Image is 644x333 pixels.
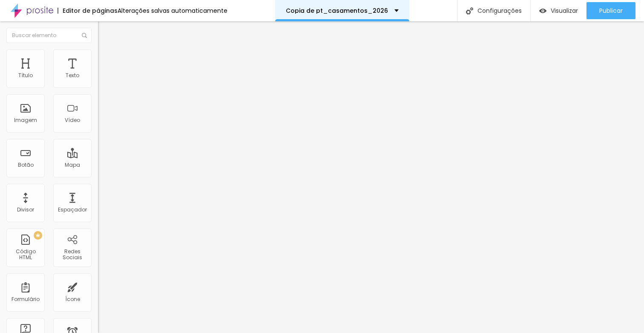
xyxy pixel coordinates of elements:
[65,296,80,302] div: Ícone
[551,7,578,14] span: Visualizar
[599,7,623,14] span: Publicar
[531,2,586,19] button: Visualizar
[58,207,87,213] div: Espaçador
[65,162,80,168] div: Mapa
[18,72,33,78] div: Título
[466,7,473,14] img: Icone
[18,162,34,168] div: Botão
[286,8,388,14] p: Copia de pt_casamentos_2026
[6,28,92,43] input: Buscar elemento
[82,33,87,38] img: Icone
[118,8,227,14] div: Alterações salvas automaticamente
[14,117,37,123] div: Imagem
[11,296,40,302] div: Formulário
[98,21,644,333] iframe: Editor
[9,249,42,261] div: Código HTML
[65,117,80,123] div: Vídeo
[17,207,34,213] div: Divisor
[66,72,79,78] div: Texto
[586,2,635,19] button: Publicar
[539,7,546,14] img: view-1.svg
[55,249,89,261] div: Redes Sociais
[57,8,118,14] div: Editor de páginas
